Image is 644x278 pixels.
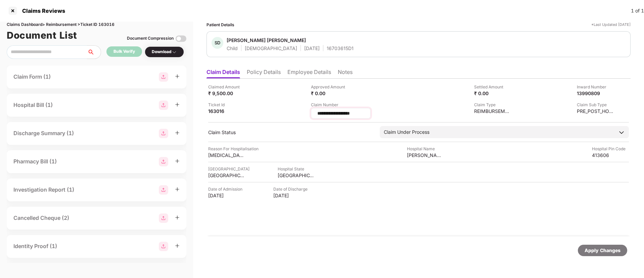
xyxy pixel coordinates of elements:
h1: Document List [7,28,77,43]
div: ₹ 0.00 [474,90,511,96]
img: svg+xml;base64,PHN2ZyBpZD0iR3JvdXBfMjg4MTMiIGRhdGEtbmFtZT0iR3JvdXAgMjg4MTMiIHhtbG5zPSJodHRwOi8vd3... [159,185,168,195]
div: Date of Admission [208,186,245,192]
div: Claim Type [474,102,511,108]
div: Hospital Name [407,146,444,152]
div: Claim Status [208,129,373,135]
div: Settled Amount [474,84,511,90]
img: svg+xml;base64,PHN2ZyBpZD0iR3JvdXBfMjg4MTMiIGRhdGEtbmFtZT0iR3JvdXAgMjg4MTMiIHhtbG5zPSJodHRwOi8vd3... [159,101,168,110]
div: Claimed Amount [208,84,245,90]
div: Claim Form (1) [13,73,51,81]
div: [GEOGRAPHIC_DATA] [278,172,315,178]
div: Claims Reviews [18,7,65,14]
span: plus [175,74,180,79]
img: svg+xml;base64,PHN2ZyBpZD0iR3JvdXBfMjg4MTMiIGRhdGEtbmFtZT0iR3JvdXAgMjg4MTMiIHhtbG5zPSJodHRwOi8vd3... [159,213,168,223]
div: Date of Discharge [273,186,310,192]
div: Claims Dashboard > Reimbursement > Ticket ID 163016 [7,22,186,28]
div: Reason For Hospitalisation [208,146,259,152]
li: Notes [338,69,353,78]
div: Claim Under Process [384,128,429,136]
img: svg+xml;base64,PHN2ZyBpZD0iVG9nZ2xlLTMyeDMyIiB4bWxucz0iaHR0cDovL3d3dy53My5vcmcvMjAwMC9zdmciIHdpZH... [176,33,186,44]
div: [GEOGRAPHIC_DATA] [208,172,245,178]
li: Claim Details [206,69,240,78]
div: Discharge Summary (1) [13,129,74,137]
div: PRE_POST_HOSPITALIZATION_REIMBURSEMENT [577,108,614,114]
div: SD [212,37,223,49]
div: Investigation Report (1) [13,186,74,194]
div: 1 of 1 [631,7,644,14]
li: Employee Details [287,69,331,78]
div: Download [152,49,177,55]
li: Policy Details [247,69,281,78]
div: Inward Number [577,84,614,90]
img: downArrowIcon [618,129,625,136]
div: [MEDICAL_DATA] [208,152,245,158]
img: svg+xml;base64,PHN2ZyBpZD0iR3JvdXBfMjg4MTMiIGRhdGEtbmFtZT0iR3JvdXAgMjg4MTMiIHhtbG5zPSJodHRwOi8vd3... [159,129,168,138]
img: svg+xml;base64,PHN2ZyBpZD0iR3JvdXBfMjg4MTMiIGRhdGEtbmFtZT0iR3JvdXAgMjg4MTMiIHhtbG5zPSJodHRwOi8vd3... [159,157,168,166]
div: Child [227,45,238,51]
div: REIMBURSEMENT [474,108,511,114]
span: plus [175,215,180,220]
div: ₹ 9,500.00 [208,90,245,96]
div: Hospital Pin Code [592,146,629,152]
div: Hospital State [278,166,315,172]
div: Apply Changes [585,247,620,254]
span: search [87,49,101,55]
div: Ticket Id [208,102,245,108]
div: Hospital Bill (1) [13,101,53,109]
img: svg+xml;base64,PHN2ZyBpZD0iR3JvdXBfMjg4MTMiIGRhdGEtbmFtZT0iR3JvdXAgMjg4MTMiIHhtbG5zPSJodHRwOi8vd3... [159,242,168,251]
div: *Last Updated [DATE] [591,22,631,28]
span: plus [175,159,180,163]
div: [PERSON_NAME] [PERSON_NAME] [227,37,306,43]
div: [DATE] [304,45,320,51]
div: [PERSON_NAME][GEOGRAPHIC_DATA] [407,152,444,158]
span: plus [175,102,180,107]
div: Document Compression [127,35,174,42]
div: Approved Amount [311,84,348,90]
span: plus [175,243,180,248]
div: [DEMOGRAPHIC_DATA] [245,45,297,51]
div: Identity Proof (1) [13,242,57,250]
div: Pharmacy Bill (1) [13,157,57,166]
div: Claim Number [311,102,371,108]
img: svg+xml;base64,PHN2ZyBpZD0iR3JvdXBfMjg4MTMiIGRhdGEtbmFtZT0iR3JvdXAgMjg4MTMiIHhtbG5zPSJodHRwOi8vd3... [159,72,168,82]
div: Cancelled Cheque (2) [13,214,69,222]
div: [GEOGRAPHIC_DATA] [208,166,249,172]
img: svg+xml;base64,PHN2ZyBpZD0iRHJvcGRvd24tMzJ4MzIiIHhtbG5zPSJodHRwOi8vd3d3LnczLm9yZy8yMDAwL3N2ZyIgd2... [172,49,177,55]
div: 16703615D1 [327,45,354,51]
div: 413606 [592,152,629,158]
span: plus [175,130,180,135]
div: Bulk Verify [113,48,135,55]
div: [DATE] [273,192,310,199]
button: search [87,45,101,59]
div: Claim Sub Type [577,102,614,108]
div: Patient Details [206,22,234,28]
div: [DATE] [208,192,245,199]
span: plus [175,187,180,192]
div: 13990809 [577,90,614,96]
div: 163016 [208,108,245,114]
div: ₹ 0.00 [311,90,348,96]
